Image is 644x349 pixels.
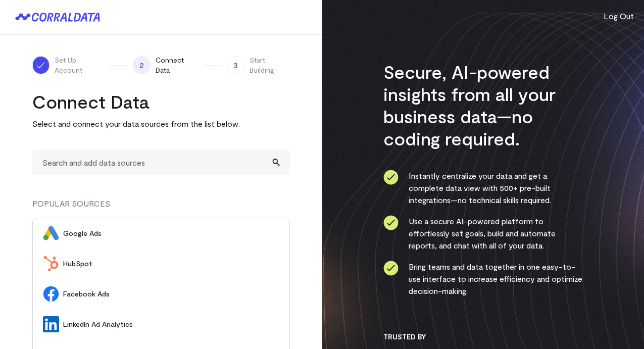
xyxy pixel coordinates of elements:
li: Bring teams and data together in one easy-to-use interface to increase efficiency and optimize de... [383,261,583,297]
input: Search and add data sources [32,150,290,175]
p: Select and connect your data sources from the list below. [32,118,290,130]
li: Instantly centralize your data and get a complete data view with 500+ pre-built integrations—no t... [383,170,583,206]
span: HubSpot [63,259,279,269]
li: Use a secure AI-powered platform to effortlessly set goals, build and automate reports, and chat ... [383,215,583,252]
img: HubSpot [43,256,59,272]
span: 3 [227,56,244,74]
img: ico-check-circle-0286c843c050abce574082beb609b3a87e49000e2dbcf9c8d101413686918542.svg [383,261,399,276]
button: Log Out [604,10,634,22]
span: Set Up Account [55,55,104,75]
span: Facebook Ads [63,289,279,299]
img: Google Ads [43,225,59,241]
h2: Connect Data [32,90,290,113]
h3: Trusted By [383,332,583,341]
img: ico-check-circle-0286c843c050abce574082beb609b3a87e49000e2dbcf9c8d101413686918542.svg [383,170,399,185]
span: LinkedIn Ad Analytics [63,319,279,329]
div: POPULAR SOURCES [32,197,290,218]
img: Facebook Ads [43,286,59,302]
img: ico-check-circle-0286c843c050abce574082beb609b3a87e49000e2dbcf9c8d101413686918542.svg [383,215,399,230]
h3: Secure, AI-powered insights from all your business data—no coding required. [383,61,583,149]
span: 2 [133,56,150,74]
span: Connect Data [156,55,198,75]
img: ico-check-white-f112bc9ae5b8eaea75d262091fbd3bded7988777ca43907c4685e8c0583e79cb.svg [36,60,46,70]
img: LinkedIn Ad Analytics [43,316,59,332]
span: Google Ads [63,228,279,238]
span: Start Building [250,55,290,75]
